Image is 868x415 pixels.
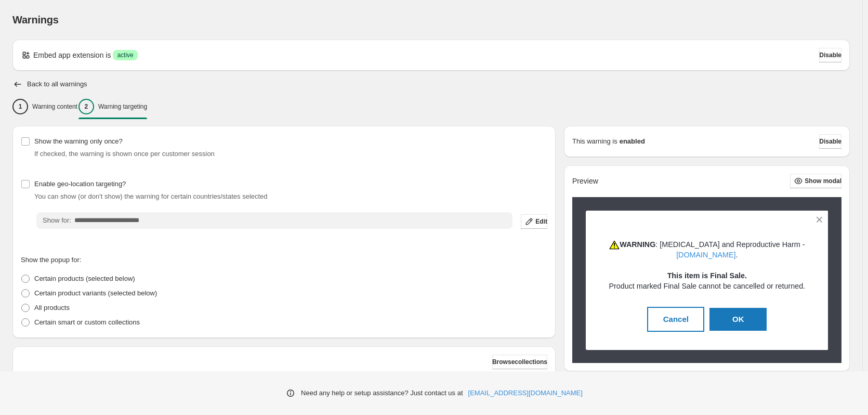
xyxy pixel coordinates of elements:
[468,388,583,398] a: [EMAIL_ADDRESS][DOMAIN_NAME]
[667,271,747,280] strong: This item is Final Sale.
[12,96,77,118] button: 1Warning content
[34,317,140,328] p: Certain smart or custom collections
[819,134,841,149] button: Disable
[535,217,547,226] span: Edit
[34,150,215,158] span: If checked, the warning is shown once per customer session
[34,289,157,297] span: Certain product variants (selected below)
[819,51,841,59] span: Disable
[572,136,617,147] p: This warning is
[12,99,28,114] div: 1
[492,358,547,366] span: Browse collections
[647,307,704,332] button: Cancel
[34,303,70,313] p: All products
[604,281,810,291] p: Product marked Final Sale cannot be cancelled or returned.
[521,214,547,229] button: Edit
[78,99,94,114] div: 2
[572,177,598,186] h2: Preview
[34,275,135,282] span: Certain products (selected below)
[604,239,810,260] p: : [MEDICAL_DATA] and Reproductive Harm - .
[492,355,547,369] button: Browsecollections
[819,48,841,62] button: Disable
[676,251,735,259] a: [DOMAIN_NAME]
[709,308,767,331] button: OK
[21,256,81,264] span: Show the popup for:
[34,137,123,145] span: Show the warning only once?
[78,96,147,118] button: 2Warning targeting
[33,50,111,60] p: Embed app extension is
[43,216,71,224] span: Show for:
[609,240,620,250] img: ⚠
[34,192,268,200] span: You can show (or don't show) the warning for certain countries/states selected
[805,177,841,185] span: Show modal
[609,240,655,249] strong: WARNING
[790,174,841,188] button: Show modal
[12,14,59,25] span: Warnings
[27,80,87,88] h2: Back to all warnings
[34,180,126,188] span: Enable geo-location targeting?
[98,102,147,111] p: Warning targeting
[620,136,645,147] strong: enabled
[32,102,77,111] p: Warning content
[819,137,841,146] span: Disable
[117,51,133,59] span: active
